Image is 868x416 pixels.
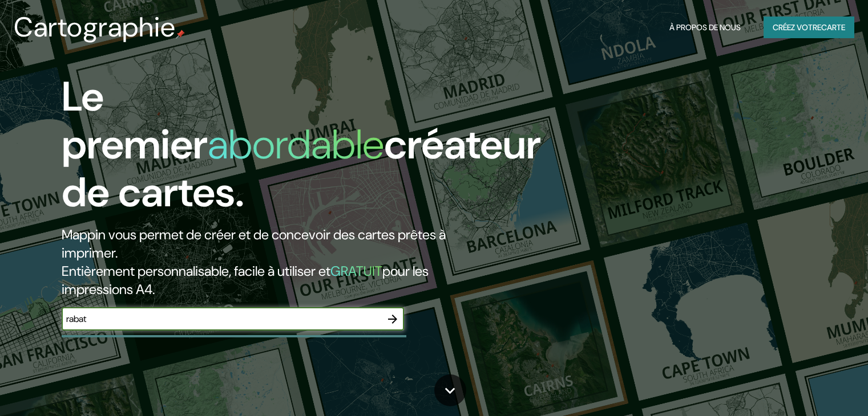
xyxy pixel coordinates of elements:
font: Créez votre [773,22,821,32]
font: carte [821,22,845,32]
input: Choisissez votre endroit préféré [62,312,381,325]
button: Créez votrecarte [764,17,854,38]
font: À propos de nous [669,22,741,32]
font: Mappin vous permet de créer et de concevoir des cartes prêtes à imprimer. [62,226,446,262]
font: créateur de cartes. [62,118,541,219]
font: Entièrement personnalisable, facile à utiliser et [62,262,330,280]
font: Cartographie [14,9,176,45]
font: abordable [208,118,384,171]
font: Le premier [62,70,208,171]
font: pour les impressions A4. [62,262,429,298]
font: GRATUIT [330,262,382,280]
button: À propos de nous [665,17,745,38]
img: mappin-pin [176,30,185,39]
